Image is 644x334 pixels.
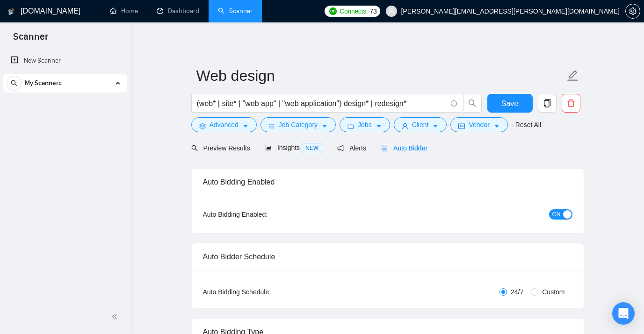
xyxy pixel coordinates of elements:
a: dashboardDashboard [157,7,199,15]
span: Jobs [358,120,372,130]
button: search [7,76,22,91]
span: Client [412,120,429,130]
span: search [463,99,481,107]
span: delete [562,99,580,107]
button: copy [538,94,557,113]
button: settingAdvancedcaret-down [191,117,257,132]
a: setting [625,7,640,15]
img: logo [8,4,14,19]
button: userClientcaret-down [394,117,447,132]
span: caret-down [321,122,328,129]
button: Save [487,94,533,113]
span: robot [381,145,388,151]
div: Auto Bidder Schedule [203,243,572,270]
button: search [463,94,482,113]
span: search [7,80,21,86]
span: Scanner [6,30,56,50]
a: Reset All [515,120,541,130]
span: search [191,145,198,151]
a: searchScanner [218,7,253,15]
span: Alerts [337,144,366,152]
span: NEW [302,143,322,153]
span: Advanced [210,120,239,130]
span: caret-down [432,122,439,129]
span: edit [567,70,579,82]
a: homeHome [110,7,138,15]
button: delete [562,94,580,113]
span: user [388,8,395,14]
span: Custom [538,287,568,297]
span: notification [337,145,344,151]
span: 73 [369,6,376,16]
span: setting [199,122,206,129]
span: 24/7 [507,287,527,297]
span: copy [538,99,556,107]
span: double-left [111,312,121,321]
span: idcard [458,122,465,129]
span: Insights [265,144,322,151]
img: upwork-logo.png [329,7,337,15]
div: Auto Bidding Enabled [203,169,572,195]
span: bars [268,122,275,129]
div: Auto Bidding Enabled: [203,209,326,220]
span: caret-down [376,122,382,129]
span: user [402,122,408,129]
button: folderJobscaret-down [340,117,390,132]
span: My Scanners [25,74,62,92]
button: barsJob Categorycaret-down [260,117,336,132]
span: setting [626,7,640,15]
span: Preview Results [191,144,250,152]
span: Connects: [340,6,368,16]
div: Open Intercom Messenger [612,302,635,325]
span: ON [552,209,561,220]
span: Auto Bidder [381,144,427,152]
li: My Scanners [3,74,127,96]
span: area-chart [265,144,272,151]
span: caret-down [493,122,500,129]
li: New Scanner [3,51,127,70]
a: New Scanner [11,51,120,70]
button: setting [625,4,640,19]
span: Vendor [469,120,489,130]
span: folder [347,122,354,129]
button: idcardVendorcaret-down [450,117,507,132]
span: Save [501,98,518,109]
div: Auto Bidding Schedule: [203,287,326,297]
span: caret-down [242,122,249,129]
input: Search Freelance Jobs... [197,98,447,109]
span: info-circle [451,100,457,107]
span: Job Category [279,120,318,130]
input: Scanner name... [196,64,565,87]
